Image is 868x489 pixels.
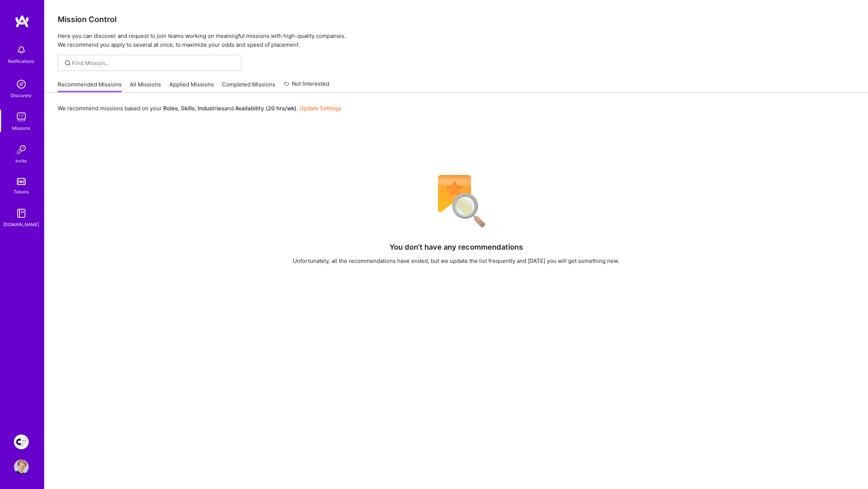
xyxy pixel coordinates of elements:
div: Discovery [11,92,32,99]
div: Notifications [8,57,35,65]
div: Tokens [14,188,29,196]
img: teamwork [14,110,29,124]
h3: Mission Control [58,15,855,24]
a: All Missions [130,81,161,93]
a: Not Interested [284,79,330,93]
img: discovery [14,77,29,92]
img: tokens [17,178,26,185]
img: Invite [14,142,29,157]
a: Recommended Missions [58,81,122,93]
a: User Avatar [12,460,31,474]
b: Roles [163,105,178,112]
p: Here you can discover and request to join teams working on meaningful missions with high-quality ... [58,32,855,49]
input: Find Mission... [72,59,236,67]
a: Applied Missions [169,81,214,93]
img: Creative Fabrica Project Team [14,435,29,449]
div: [DOMAIN_NAME] [4,221,39,228]
b: Skills [181,105,195,112]
a: Completed Missions [222,81,276,93]
b: Industries [198,105,224,112]
b: Availability (20 hrs/wk) [235,105,297,112]
a: Creative Fabrica Project Team [12,435,31,449]
img: logo [15,15,29,28]
div: Invite [16,157,27,165]
img: User Avatar [14,460,29,474]
p: We recommend missions based on your , , and . [58,104,341,112]
h4: You don't have any recommendations [390,243,523,251]
img: guide book [14,206,29,221]
div: Missions [12,124,31,132]
i: icon SearchGrey [64,59,72,67]
div: Unfortunately, all the recommendations have ended, but we update the list frequently and [DATE] y... [293,257,620,265]
img: bell [14,43,29,57]
img: No Results [425,170,488,233]
a: Update Settings [300,105,341,112]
